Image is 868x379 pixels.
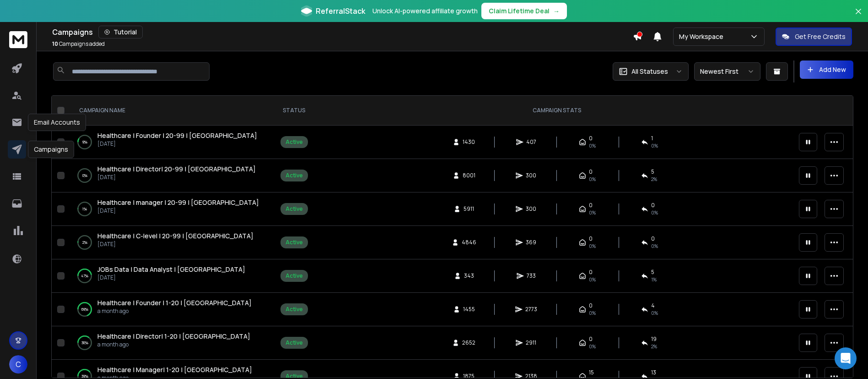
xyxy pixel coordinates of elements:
span: 0 % [651,142,658,149]
p: Campaigns added [52,40,105,48]
span: 0% [589,242,596,250]
div: Active [286,205,303,213]
span: 2 % [651,176,657,183]
span: 13 [651,369,656,376]
td: 69%Healthcare | Founder | 1-20 | [GEOGRAPHIC_DATA]a month ago [68,293,268,326]
span: 0 [651,202,655,209]
p: 1 % [82,204,87,214]
a: Healthcare | Founder | 20-99 | [GEOGRAPHIC_DATA] [97,131,257,140]
span: 0 [589,135,593,142]
button: Get Free Credits [776,27,852,46]
span: 4 [651,302,655,309]
span: 19 [651,335,657,343]
button: Claim Lifetime Deal→ [481,3,567,19]
td: 0%Healthcare | Director| 20-99 | [GEOGRAPHIC_DATA][DATE] [68,159,268,192]
span: 407 [526,138,536,146]
span: 0% [589,209,596,216]
span: 369 [526,239,536,246]
p: My Workspace [679,32,727,41]
button: C [9,355,27,374]
p: All Statuses [631,67,668,76]
td: 9%Healthcare | Founder | 20-99 | [GEOGRAPHIC_DATA][DATE] [68,126,268,159]
span: 0% [589,176,596,183]
span: 300 [526,205,536,213]
div: Active [286,239,303,246]
span: 343 [464,272,474,280]
span: 15 [589,369,594,376]
p: 2 % [82,238,87,247]
p: [DATE] [97,241,253,248]
a: Healthcare | manager | 20-99 | [GEOGRAPHIC_DATA] [97,198,259,207]
span: 5911 [464,205,474,213]
a: Healthcare | C-level | 20-99 | [GEOGRAPHIC_DATA] [97,231,253,241]
td: 2%Healthcare | C-level | 20-99 | [GEOGRAPHIC_DATA][DATE] [68,226,268,259]
p: [DATE] [97,274,245,281]
div: Campaigns [52,26,633,38]
th: CAMPAIGN STATS [320,96,793,126]
span: JOBs Data | Data Analyst | [GEOGRAPHIC_DATA] [97,265,245,274]
span: 2773 [525,306,537,313]
p: Get Free Credits [795,32,846,41]
span: 0 [589,202,593,209]
span: 1 [651,135,653,142]
span: 0 % [651,242,658,250]
p: [DATE] [97,140,257,148]
span: 0% [589,276,596,283]
span: 0 [651,235,655,242]
p: 36 % [81,338,88,347]
p: 0 % [82,171,87,180]
span: 10 [52,40,58,48]
span: Healthcare | Founder | 1-20 | [GEOGRAPHIC_DATA] [97,298,252,307]
a: Healthcare | Manager| 1-20 | [GEOGRAPHIC_DATA] [97,365,252,374]
div: Active [286,339,303,346]
button: Add New [800,60,853,79]
button: Tutorial [98,26,143,38]
span: 1455 [463,306,475,313]
span: Healthcare | Founder | 20-99 | [GEOGRAPHIC_DATA] [97,131,257,140]
span: 0 [589,302,593,309]
div: Active [286,172,303,179]
span: 0 [589,269,593,276]
div: Open Intercom Messenger [835,347,857,369]
p: a month ago [97,341,250,348]
span: 5 [651,168,654,176]
div: Active [286,272,303,280]
div: Email Accounts [28,114,86,131]
span: Healthcare | Director| 20-99 | [GEOGRAPHIC_DATA] [97,165,256,173]
a: Healthcare | Founder | 1-20 | [GEOGRAPHIC_DATA] [97,298,252,308]
span: 0 % [651,209,658,216]
span: 4846 [462,239,476,246]
a: JOBs Data | Data Analyst | [GEOGRAPHIC_DATA] [97,265,245,274]
span: 733 [527,272,536,280]
span: 1430 [463,138,475,146]
span: → [553,6,560,16]
p: Unlock AI-powered affiliate growth [372,6,478,16]
p: 47 % [81,271,88,280]
a: Healthcare | Director| 1-20 | [GEOGRAPHIC_DATA] [97,332,250,341]
span: 2911 [526,339,536,346]
span: 5 [651,269,654,276]
span: 2652 [462,339,475,346]
th: STATUS [268,96,320,126]
p: 9 % [82,137,87,147]
th: CAMPAIGN NAME [68,96,268,126]
span: 0 % [651,309,658,317]
p: a month ago [97,308,252,315]
button: Close banner [852,5,864,27]
span: 300 [526,172,536,179]
div: Active [286,138,303,146]
span: ReferralStack [316,5,365,16]
span: 0% [589,142,596,149]
span: 1 % [651,276,657,283]
td: 47%JOBs Data | Data Analyst | [GEOGRAPHIC_DATA][DATE] [68,259,268,293]
span: 8001 [463,172,475,179]
span: 0 [589,335,593,343]
button: Newest First [694,62,760,81]
span: 0 [589,168,593,176]
span: 0 [589,235,593,242]
span: 0% [589,343,596,350]
p: [DATE] [97,207,259,214]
